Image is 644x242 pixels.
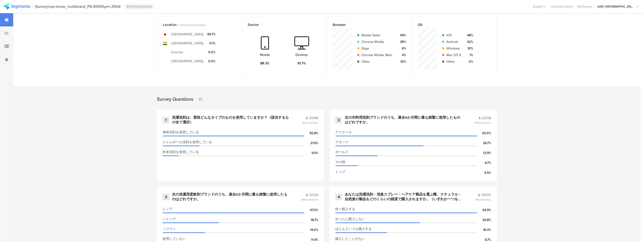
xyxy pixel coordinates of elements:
[362,59,394,64] div: Other
[533,3,546,10] div: Support
[124,4,154,9] div: Highly Restricted
[163,150,199,154] span: 粉末洗剤を使用している
[172,192,290,201] div: 次の洗濯用柔軟剤ブランドのうち、過去6か月間に最も頻繁に使用したものはどれですか。
[477,170,491,175] div: 4.5%
[304,227,318,232] div: 14.0%
[398,46,406,51] div: 6%
[171,32,203,37] div: [GEOGRAPHIC_DATA]
[163,194,169,200] div: 3
[362,39,394,44] div: Chrome Mobile
[362,46,394,51] div: Edge
[446,39,461,44] div: Android
[446,53,461,58] div: Mac OS X
[302,121,318,125] span: 98%
[304,217,318,222] div: 18.7%
[465,59,473,64] div: 0%
[335,226,372,231] span: ほとんどいつも購入する
[446,46,461,51] div: Windows
[248,22,313,27] div: Device
[477,141,491,146] div: 26.7%
[260,52,270,57] div: Mobile
[477,131,491,136] div: 43.0%
[335,150,349,154] span: ボールド
[163,236,186,241] span: 使用していない
[178,23,206,27] span: 4 most common locations
[295,52,308,57] div: Desktop
[479,198,491,201] span: completion
[477,150,491,155] div: 12.9%
[597,4,635,9] div: JoltX [GEOGRAPHIC_DATA]
[163,130,199,135] span: 液体洗剤を使用している
[398,59,406,64] div: 10%
[171,59,203,64] div: [GEOGRAPHIC_DATA]
[475,121,491,125] span: 99%
[4,4,30,9] img: segmanta logo
[32,4,33,9] div: |
[345,115,463,125] div: 次の衣料用洗剤ブランドのうち、過去6か月間に最も頻繁に使用したものはどれですか。
[477,160,491,165] div: 6.7%
[163,217,176,221] span: ハミング
[481,192,491,197] span: 32000
[335,217,365,221] span: めったに購入しない
[548,4,575,9] a: Question Library
[465,33,473,38] div: 48%
[477,217,491,222] div: 26.8%
[207,50,215,55] div: 0.0%
[301,198,318,201] span: 100%
[172,115,290,125] div: 洗濯洗剤は、普段どんなタイプのものを使用していますか？（該当するもの全て選択）
[398,53,406,58] div: 4%
[163,117,169,123] div: 1
[335,159,345,164] span: その他
[309,116,318,121] span: 32588
[35,4,121,9] div: [Survey]/cpn-know_multibrand_PG-10000yen-2504/
[163,22,228,27] div: Location
[304,131,318,136] div: 82.8%
[171,41,203,46] div: [GEOGRAPHIC_DATA]
[446,33,461,38] div: iOS
[260,61,270,66] div: 89.3%
[304,150,318,155] div: 9.5%
[335,169,345,174] span: トップ
[333,22,398,27] div: Browser
[446,59,461,64] div: Other
[482,116,491,121] span: 32358
[304,208,318,213] div: 47.0%
[207,32,215,37] div: 99.7%
[163,226,176,231] span: ソフラン
[335,236,365,241] span: 購入したことがない
[297,61,306,66] div: 10.7%
[398,39,406,44] div: 36%
[335,194,342,200] div: 4
[345,192,463,201] div: あなたは洗濯洗剤・消臭スプレー・ヘアケア製品を選ぶ際、ナチュラル・自然派の製品をどのくらいの頻度で購入されますか。（いずれか一つを選択）
[465,39,473,44] div: 42%
[309,192,318,197] span: 32226
[307,121,318,125] span: completion
[418,22,483,27] div: OS
[465,46,473,51] div: 10%
[157,96,193,103] div: Survey Questions
[465,53,473,58] div: 1%
[335,130,352,135] span: アリエール
[163,140,212,145] span: ジェルボール洗剤を使用している
[475,198,491,201] span: 99%
[335,207,355,212] span: 時々購入する
[207,41,215,46] div: 0.1%
[362,53,394,58] div: Chrome Mobile WebView
[304,141,318,146] div: 21.6%
[335,140,349,145] span: アタック
[335,117,342,123] div: 2
[307,198,318,201] span: completion
[207,59,215,64] div: 0.0%
[477,208,491,213] div: 44.9%
[171,50,183,55] div: Czechia
[196,96,203,102] div: 25
[398,33,406,38] div: 44%
[362,33,394,38] div: Mobile Safari
[575,4,595,9] a: My Surveys
[163,207,173,212] span: レノア
[477,227,491,232] div: 16.3%
[479,121,491,125] span: completion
